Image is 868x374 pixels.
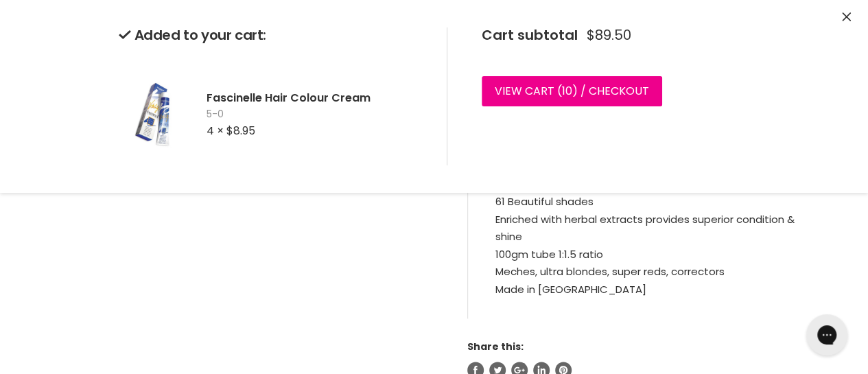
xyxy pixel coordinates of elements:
[495,246,823,264] li: 100gm tube 1:1.5 ratio
[495,193,823,211] li: 61 Beautiful shades
[482,76,662,106] a: View cart (10) / Checkout
[467,340,524,353] span: Share this:
[495,211,823,246] li: Enriched with herbal extracts provides superior condition & shine
[119,62,187,165] img: Fascinelle Hair Colour Cream
[587,27,631,43] span: $89.50
[207,123,224,139] span: 4 ×
[495,281,823,299] li: Made in [GEOGRAPHIC_DATA]
[799,309,854,360] iframe: Gorgias live chat messenger
[207,108,425,121] span: 5-0
[562,83,572,99] span: 10
[842,10,851,25] button: Close
[482,25,578,45] span: Cart subtotal
[119,27,425,43] h2: Added to your cart:
[207,91,425,105] h2: Fascinelle Hair Colour Cream
[226,123,255,139] span: $8.95
[495,263,823,281] li: Meches, ultra blondes, super reds, correctors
